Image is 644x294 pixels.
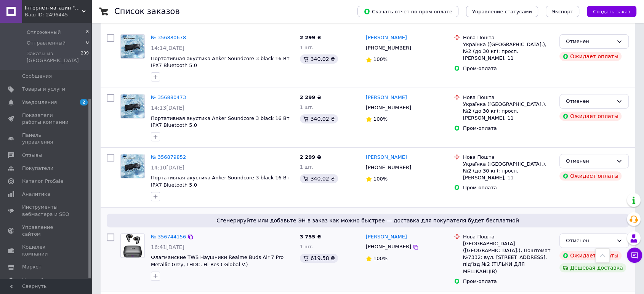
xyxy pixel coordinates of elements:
span: 3 755 ₴ [300,234,321,240]
a: Портативная акустика Anker Soundcore 3 black 16 Вт IPX7 Bluetooth 5.0 [151,175,289,188]
span: 1 шт. [300,45,314,50]
div: Ваш ID: 2496445 [25,11,91,18]
span: [PHONE_NUMBER] [366,244,411,249]
span: [PHONE_NUMBER] [366,105,411,110]
span: Отправленный [27,40,66,46]
span: 16:41[DATE] [151,244,184,250]
div: Пром-оплата [463,278,553,285]
span: Настройки [22,277,50,284]
button: Чат с покупателем [627,248,642,263]
button: Создать заказ [587,6,636,17]
span: 14:13[DATE] [151,105,184,111]
div: Нова Пошта [463,94,553,101]
span: 2 [80,99,88,105]
span: Інтернет-магазин "MobyMix" [25,5,82,11]
h1: Список заказов [114,7,180,16]
button: Управление статусами [466,6,538,17]
span: Сообщения [22,73,52,80]
span: 1 шт. [300,104,314,110]
span: 100% [373,176,388,182]
span: Сгенерируйте или добавьте ЭН в заказ как можно быстрее — доставка для покупателя будет бесплатной [110,217,626,224]
div: Ожидает оплаты [559,171,622,181]
span: Аналитика [22,191,50,198]
div: Українка ([GEOGRAPHIC_DATA].), №2 (до 30 кг): просп. [PERSON_NAME], 11 [463,41,553,62]
a: Портативная акустика Anker Soundcore 3 black 16 Вт IPX7 Bluetooth 5.0 [151,115,289,128]
span: Маркет [22,264,42,270]
span: Показатели работы компании [22,112,70,126]
span: 100% [373,256,388,261]
span: 1 шт. [300,244,314,249]
div: Нова Пошта [463,154,553,161]
a: № 356744156 [151,234,186,240]
div: Нова Пошта [463,34,553,41]
span: Управление статусами [472,9,532,14]
a: № 356880678 [151,35,186,40]
div: [GEOGRAPHIC_DATA] ([GEOGRAPHIC_DATA].), Поштомат №7332: вул. [STREET_ADDRESS], під’їзд №2 (ТІЛЬКИ... [463,240,553,275]
span: Отзывы [22,152,42,159]
div: Нова Пошта [463,233,553,240]
a: Фото товару [120,154,145,178]
span: Кошелек компании [22,244,70,257]
span: 1 шт. [300,164,314,170]
img: Фото товару [121,94,144,118]
span: Управление сайтом [22,224,70,238]
div: 619.58 ₴ [300,254,338,263]
a: № 356880473 [151,94,186,100]
div: Пром-оплата [463,65,553,72]
div: Пром-оплата [463,184,553,191]
span: 2 299 ₴ [300,35,321,40]
img: Фото товару [121,35,144,58]
span: 14:14[DATE] [151,45,184,51]
span: 100% [373,116,388,122]
div: Отменен [566,97,613,105]
span: 2 299 ₴ [300,154,321,160]
a: [PERSON_NAME] [366,34,407,42]
span: Инструменты вебмастера и SEO [22,204,70,217]
span: Создать заказ [593,9,630,14]
span: 14:10[DATE] [151,165,184,171]
div: Пром-оплата [463,125,553,132]
div: Українка ([GEOGRAPHIC_DATA].), №2 (до 30 кг): просп. [PERSON_NAME], 11 [463,161,553,182]
span: 2 299 ₴ [300,94,321,100]
a: Фото товару [120,34,145,59]
div: Ожидает оплаты [559,251,622,260]
div: 340.02 ₴ [300,114,338,123]
span: [PHONE_NUMBER] [366,45,411,51]
a: № 356879852 [151,154,186,160]
a: [PERSON_NAME] [366,154,407,161]
div: Ожидает оплаты [559,112,622,121]
div: Українка ([GEOGRAPHIC_DATA].), №2 (до 30 кг): просп. [PERSON_NAME], 11 [463,101,553,122]
span: Уведомления [22,99,57,106]
span: Заказы из [GEOGRAPHIC_DATA] [27,50,81,64]
div: 340.02 ₴ [300,174,338,183]
img: Фото товару [121,154,144,178]
img: Фото товару [121,234,144,257]
a: Создать заказ [579,8,636,14]
div: 340.02 ₴ [300,54,338,64]
span: 209 [81,50,89,64]
span: 8 [86,29,89,36]
span: [PHONE_NUMBER] [366,165,411,170]
span: Скачать отчет по пром-оплате [364,8,452,15]
a: Флагманские TWS Наушники Realme Buds Air 7 Pro Metallic Grey, LHDC, Hi-Res ( Global V.) [151,254,284,267]
a: Фото товару [120,233,145,258]
button: Экспорт [546,6,579,17]
div: Ожидает оплаты [559,52,622,61]
div: Отменен [566,157,613,165]
div: Отменен [566,38,613,46]
div: Дешевая доставка [559,263,626,272]
span: Покупатели [22,165,53,172]
a: Портативная акустика Anker Soundcore 3 black 16 Вт IPX7 Bluetooth 5.0 [151,56,289,69]
span: Товары и услуги [22,86,65,93]
span: 0 [86,40,89,46]
div: Отменен [566,237,613,245]
span: Панель управления [22,132,70,145]
a: [PERSON_NAME] [366,233,407,241]
span: Каталог ProSale [22,178,63,185]
a: [PERSON_NAME] [366,94,407,101]
a: Фото товару [120,94,145,118]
